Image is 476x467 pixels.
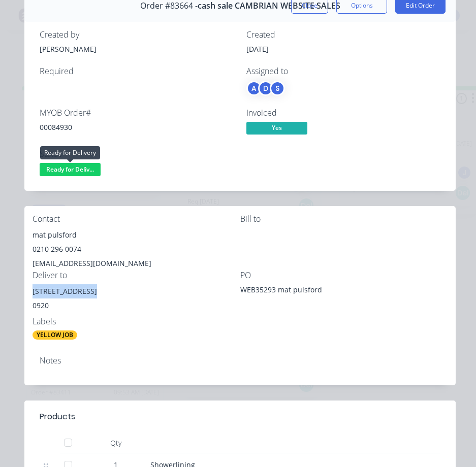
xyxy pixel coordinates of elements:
div: [STREET_ADDRESS]0920 [33,284,240,317]
div: Notes [40,356,440,365]
div: 00084930 [40,122,234,132]
div: Contact [33,214,240,224]
div: Ready for Delivery [40,146,100,159]
div: MYOB Order # [40,108,234,118]
div: YELLOW JOB [33,330,77,340]
div: Invoiced [246,108,441,118]
div: A [246,81,262,96]
div: PO [240,271,448,280]
div: Created [246,30,441,40]
button: Ready for Deliv... [40,163,101,178]
div: Status [40,149,234,159]
button: ADS [246,81,285,96]
span: Yes [246,122,307,135]
span: [DATE] [246,44,269,54]
div: 0920 [33,298,240,313]
div: [EMAIL_ADDRESS][DOMAIN_NAME] [33,256,240,271]
div: 0210 296 0074 [33,242,240,256]
div: WEB35293 mat pulsford [240,284,367,298]
div: Deliver to [33,271,240,280]
div: Created by [40,30,234,40]
div: Bill to [240,214,448,224]
span: Ready for Deliv... [40,163,101,176]
div: Assigned to [246,66,441,76]
div: Labels [33,317,240,326]
span: cash sale CAMBRIAN WEBSITE SALES [198,1,340,11]
div: mat pulsford0210 296 0074[EMAIL_ADDRESS][DOMAIN_NAME] [33,228,240,271]
div: mat pulsford [33,228,240,242]
div: S [270,81,285,96]
div: [STREET_ADDRESS] [33,284,240,298]
div: Required [40,66,234,76]
div: D [258,81,273,96]
div: Products [40,411,75,423]
div: [PERSON_NAME] [40,44,234,54]
div: Qty [85,433,146,453]
span: Order #83664 - [140,1,198,11]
